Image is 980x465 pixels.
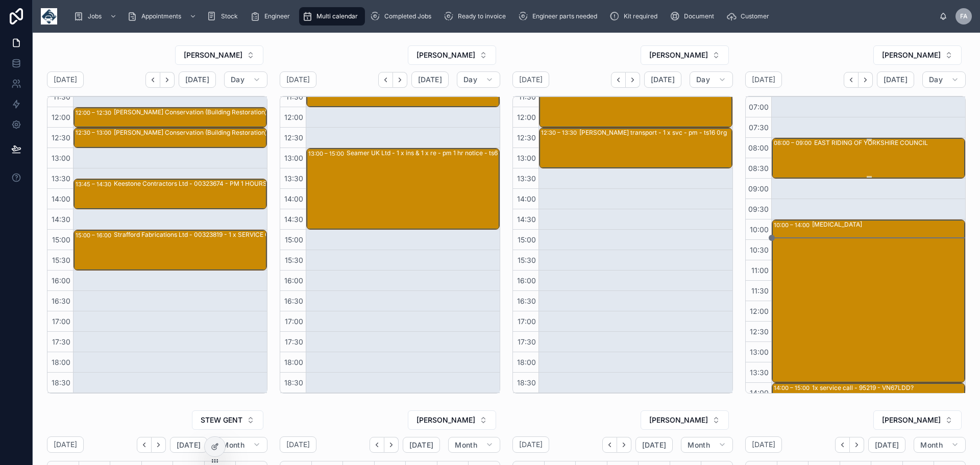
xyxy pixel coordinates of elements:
span: 15:00 [515,235,538,244]
a: Jobs [70,7,122,26]
h2: [DATE] [519,439,543,450]
a: Kit required [606,7,665,26]
span: 11:30 [749,286,771,295]
span: Stock [221,12,238,20]
span: Month [222,440,244,450]
button: [DATE] [170,437,207,453]
span: Engineer [264,12,290,20]
button: Back [370,437,384,453]
span: Customer [741,12,769,20]
div: 10:00 – 14:00[MEDICAL_DATA] [772,220,965,382]
button: Select Button [873,410,962,430]
span: 17:30 [50,337,73,346]
a: Multi calendar [299,7,365,26]
span: 16:00 [282,276,306,285]
span: [DATE] [185,75,209,84]
div: 13:45 – 14:30 [76,179,114,189]
span: [PERSON_NAME] [416,50,475,60]
span: 12:00 [747,307,771,315]
button: [DATE] [644,71,681,88]
div: 13:45 – 14:30Keestone Contractors Ltd - 00323674 - PM 1 HOURS NOTICE - 1 X INSTALL (VT101) - [GEO... [74,179,266,209]
span: 13:30 [514,174,538,183]
span: Day [231,75,244,84]
button: Back [602,437,617,453]
span: [PERSON_NAME] [882,415,941,425]
div: 12:00 – 12:30 [76,108,114,118]
div: 08:00 – 09:00 [774,138,814,148]
span: 11:30 [516,92,538,101]
span: 12:00 [282,113,306,121]
span: Jobs [88,12,102,20]
div: 1x service call - 95219 - VN67LDD? [812,384,914,392]
span: 12:30 [282,133,306,142]
span: Kit required [624,12,657,20]
span: 10:00 [747,225,771,234]
button: Back [378,72,393,88]
button: [DATE] [411,71,449,88]
span: 14:00 [747,388,771,397]
span: 18:00 [49,358,73,366]
span: 16:30 [514,297,538,305]
span: Multi calendar [316,12,358,20]
button: Next [626,72,640,88]
h2: [DATE] [286,439,310,450]
div: Seamer UK Ltd - 1 x ins & 1 x re - pm 1 hr notice - ts6 6ty [347,149,508,157]
div: 12:30 – 13:00[PERSON_NAME] Conservation (Building Restoration) Ltd - 00323763 - 1 X DEINSTALL - 1... [74,128,266,148]
span: 11:30 [51,92,73,101]
div: 10:00 – 14:00 [774,220,812,230]
button: [DATE] [179,71,216,88]
span: 08:30 [746,164,771,173]
span: 07:00 [746,103,771,111]
span: Completed Jobs [384,12,431,20]
span: 08:00 [746,143,771,152]
button: Back [835,437,850,453]
h2: [DATE] [54,75,77,85]
a: Completed Jobs [367,7,438,26]
span: [PERSON_NAME] [649,415,708,425]
span: Ready to invoice [458,12,506,20]
button: Select Button [175,45,263,65]
span: 15:30 [515,256,538,264]
span: Day [463,75,477,84]
span: 13:00 [49,154,73,162]
span: 14:00 [514,194,538,203]
button: Day [457,71,500,88]
span: 17:30 [282,337,306,346]
span: 17:00 [50,317,73,326]
span: 09:00 [746,184,771,193]
span: 18:30 [514,378,538,387]
div: 14:00 – 15:001x service call - 95219 - VN67LDD? [772,383,965,423]
button: Day [224,71,267,88]
button: Next [617,437,631,453]
span: 18:30 [282,378,306,387]
div: 13:00 – 15:00 [308,149,347,159]
span: [DATE] [409,440,433,450]
a: Document [667,7,721,26]
span: 17:30 [515,337,538,346]
span: 15:30 [50,256,73,264]
span: Month [688,440,710,450]
span: FA [960,12,968,20]
button: [DATE] [403,437,440,453]
button: Day [922,71,966,88]
img: App logo [41,8,57,25]
a: Appointments [124,7,202,26]
span: [DATE] [651,75,675,84]
a: Engineer [247,7,297,26]
span: [PERSON_NAME] [184,50,242,60]
span: [DATE] [177,440,201,450]
div: Strafford Fabrications Ltd - 00323819 - 1 x SERVICE CALL - 3PM ARRIVAL - S75 3EJ [114,231,304,239]
div: 08:00 – 09:00EAST RIDING OF YORKSHIRE COUNCIL [772,138,965,178]
button: Next [160,72,175,88]
span: 15:30 [282,256,306,264]
span: 15:00 [282,235,306,244]
button: [DATE] [868,437,905,453]
div: EAST RIDING OF YORKSHIRE COUNCIL [814,139,928,147]
button: Select Button [408,410,496,430]
span: 12:00 [49,113,73,121]
div: 11:30 – 12:30[PERSON_NAME] Transport Limited - 1x Repair - timed 4pm - ts16 org [540,87,732,127]
span: [DATE] [642,440,666,450]
button: Back [611,72,626,88]
span: Day [696,75,710,84]
div: [PERSON_NAME] transport - 1 x svc - pm - ts16 0rg [579,129,727,137]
